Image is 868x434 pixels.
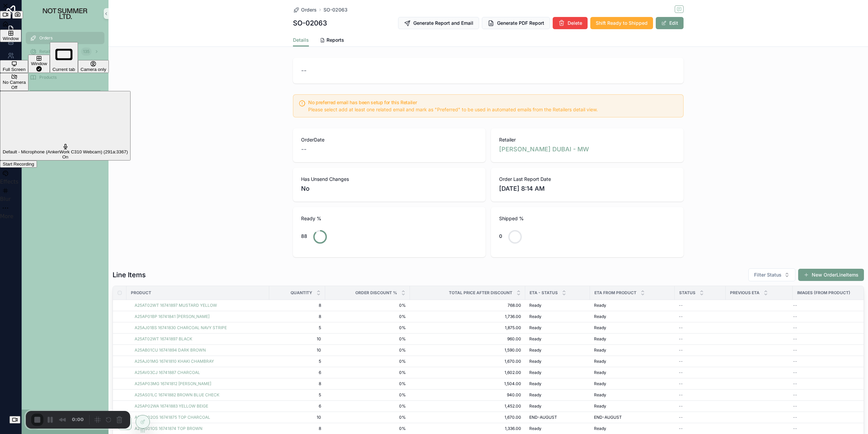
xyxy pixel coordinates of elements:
span: Filter Status [754,271,782,278]
a: -- [793,336,857,342]
span: Ready [594,314,606,319]
div: 88 [301,229,307,243]
span: Ready [594,370,606,375]
a: -- [793,370,857,375]
a: 0% [329,314,406,319]
a: Ready [529,381,586,386]
a: 10 [273,336,321,342]
a: Ready [594,303,671,308]
a: -- [679,325,722,331]
a: A25AP03MG 16741812 [PERSON_NAME] [135,381,265,386]
a: Ready [594,325,671,331]
span: -- [679,370,683,375]
span: Ready [594,347,606,353]
a: A25AS01OS 16741874 TOP BROWN [135,426,202,431]
a: 6 [273,370,321,375]
span: -- [679,359,683,364]
a: Ready [594,359,671,364]
a: Ready [594,336,671,342]
a: A25AJ01MG 16741810 KHAKI CHAMBRAY [135,359,265,364]
a: Ready [529,314,586,319]
span: Product [131,290,151,296]
a: A25AP02WA 16741883 YELLOW BEIGE [135,403,208,409]
a: 940.00 [414,392,521,398]
span: END-AUGUST [594,415,622,420]
a: A25AP02OS 16741875 TOP CHARCOAL [135,415,265,420]
a: -- [793,381,857,386]
a: A25AB01CU 16741894 DARK BROWN [135,347,265,353]
span: 0% [329,403,406,409]
span: END-AUGUST [529,415,557,420]
a: Ready [594,370,671,375]
a: A25AP01BP 16741841 [PERSON_NAME] [135,314,265,319]
span: Ready [594,381,606,386]
span: Quantity [291,290,312,296]
a: Ready [529,403,586,409]
span: -- [679,403,683,409]
span: Ready [594,325,606,331]
a: 10 [273,347,321,353]
a: 768.00 [414,303,521,308]
a: 1,452.00 [414,403,521,409]
span: -- [793,403,797,409]
a: A25AS01OS 16741874 TOP BROWN [135,426,265,431]
a: 0% [329,303,406,308]
span: 960.00 [414,336,521,342]
a: 1,670.00 [414,359,521,364]
span: -- [679,426,683,431]
span: Ready [529,359,541,364]
a: -- [679,426,722,431]
a: 5 [273,359,321,364]
a: 6 [273,403,321,409]
span: -- [793,381,797,386]
span: -- [793,359,797,364]
a: 10 [273,415,321,420]
a: -- [793,325,857,331]
span: Ready [594,303,606,308]
a: A25AJ01MG 16741810 KHAKI CHAMBRAY [135,359,214,364]
a: 1,602.00 [414,370,521,375]
a: A25AP02OS 16741875 TOP CHARCOAL [135,415,210,420]
a: 0% [329,325,406,331]
span: -- [679,314,683,319]
span: -- [793,426,797,431]
span: A25AB01CU 16741894 DARK BROWN [135,347,206,353]
span: Ready [529,303,541,308]
span: -- [679,325,683,331]
a: 8 [273,381,321,386]
span: Ready [594,359,606,364]
a: -- [793,347,857,353]
span: Ready [594,426,606,431]
span: Ready [529,426,541,431]
a: 1,590.00 [414,347,521,353]
span: A25AP01BP 16741841 [PERSON_NAME] [135,314,210,319]
span: -- [679,392,683,398]
a: 0% [329,359,406,364]
span: Images (from Product) [797,290,850,296]
button: New OrderLineItems [798,269,864,281]
a: A25AS01LC 16741882 BROWN BLUE CHECK [135,392,219,398]
a: 1,736.00 [414,314,521,319]
a: A25AJ01BS 16741830 CHARCOAL NAVY STRIPE [135,325,227,331]
a: 1,504.00 [414,381,521,386]
h1: Line Items [113,270,146,280]
a: 0% [329,347,406,353]
a: 0% [329,381,406,386]
a: 1,336.00 [414,426,521,431]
